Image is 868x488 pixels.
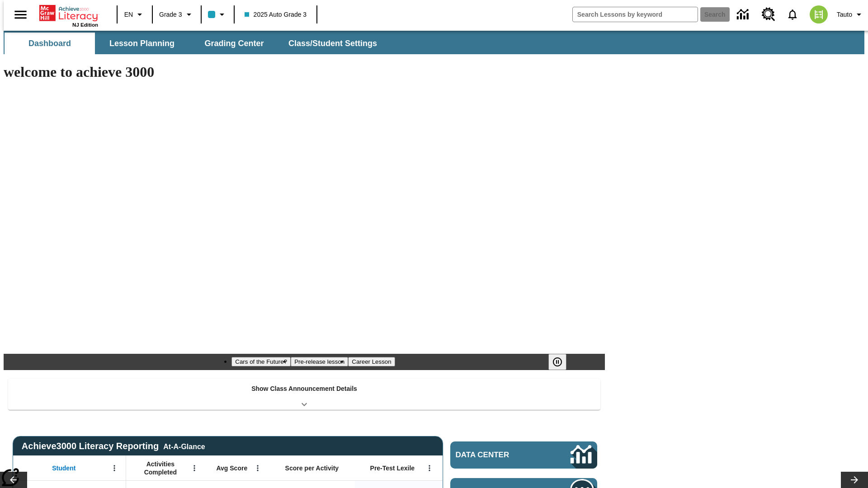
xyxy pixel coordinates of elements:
div: Home [39,3,98,28]
span: Dashboard [28,38,71,49]
button: Open Menu [423,461,436,475]
button: Pause [548,354,566,370]
span: 2025 Auto Grade 3 [245,10,307,19]
button: Open side menu [7,1,34,28]
div: SubNavbar [4,33,385,54]
span: Pre-Test Lexile [370,464,415,472]
span: Avg Score [216,464,247,472]
h1: welcome to achieve 3000 [4,64,605,80]
button: Select a new avatar [804,3,833,26]
a: Home [39,4,98,22]
button: Open Menu [108,461,121,475]
button: Lesson carousel, Next [841,472,868,488]
span: Grade 3 [159,10,182,19]
button: Profile/Settings [833,6,868,23]
span: Tauto [837,10,852,19]
p: Show Class Announcement Details [251,384,357,394]
span: Activities Completed [131,460,190,476]
button: Open Menu [251,461,264,475]
a: Resource Center, Will open in new tab [756,2,781,27]
span: Class/Student Settings [288,38,377,49]
span: Data Center [456,450,540,460]
span: Score per Activity [285,464,339,472]
div: Show Class Announcement Details [8,379,600,410]
button: Slide 1 Cars of the Future? [231,357,291,366]
button: Slide 3 Career Lesson [348,357,395,366]
button: Grade: Grade 3, Select a grade [156,6,198,23]
button: Dashboard [5,33,95,54]
div: At-A-Glance [163,441,205,451]
button: Class color is light blue. Change class color [204,6,231,23]
a: Notifications [781,3,804,26]
button: Class/Student Settings [281,33,384,54]
a: Data Center [731,2,756,27]
span: Student [52,464,75,472]
button: Slide 2 Pre-release lesson [291,357,348,366]
span: Lesson Planning [109,38,175,49]
div: Pause [548,354,576,370]
span: Achieve3000 Literacy Reporting [22,441,205,451]
span: NJ Edition [72,22,98,28]
span: EN [124,10,133,19]
input: search field [573,7,698,22]
a: Data Center [450,441,597,469]
button: Language: EN, Select a language [120,6,149,23]
div: SubNavbar [4,31,864,54]
button: Open Menu [188,461,201,475]
span: Grading Center [204,38,264,49]
img: avatar image [810,5,828,23]
button: Grading Center [189,33,279,54]
button: Lesson Planning [97,33,187,54]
